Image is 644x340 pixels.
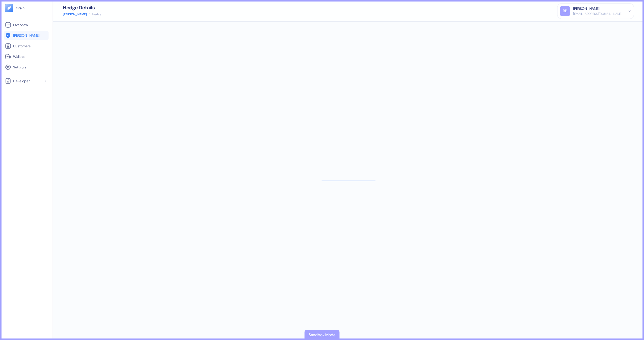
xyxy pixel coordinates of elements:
div: [PERSON_NAME] [573,6,599,11]
a: [PERSON_NAME] [5,32,48,38]
span: [PERSON_NAME] [13,33,39,38]
span: Settings [13,65,26,70]
span: Developer [13,78,30,83]
a: Settings [5,64,48,70]
img: logo-tablet-V2.svg [5,4,13,12]
div: Hedge Details [63,5,101,10]
a: Overview [5,22,48,28]
span: Wallets [13,54,25,59]
a: Customers [5,43,48,49]
div: Sandbox Mode [309,332,336,338]
div: [EMAIL_ADDRESS][DOMAIN_NAME] [573,12,623,16]
span: Customers [13,44,31,49]
a: Wallets [5,54,48,60]
img: logo [16,6,25,10]
div: BB [560,6,570,16]
a: [PERSON_NAME] [63,12,87,17]
span: Overview [13,22,28,27]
